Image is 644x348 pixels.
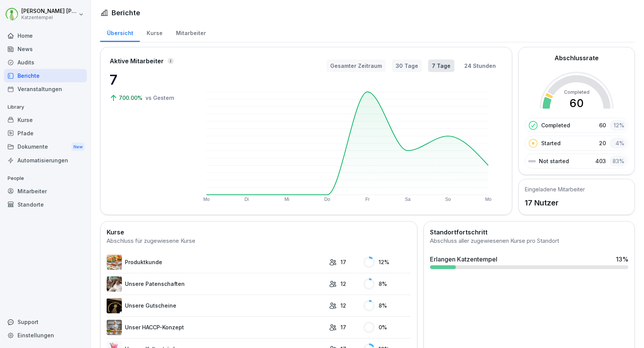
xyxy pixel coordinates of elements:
div: 12 % [363,257,411,268]
a: Home [4,29,87,42]
p: 700.00% [119,94,144,102]
a: News [4,42,87,56]
h2: Abschlussrate [555,53,599,63]
h2: Kurse [107,228,411,237]
text: Sa [405,197,411,202]
a: Pfade [4,127,87,140]
text: Mi [284,197,289,202]
p: Completed [541,121,570,129]
p: Katzentempel [21,15,77,20]
p: 17 [340,258,346,266]
p: vs Gestern [145,94,174,102]
a: Audits [4,56,87,69]
img: yesgzfw2q3wqzzb03bjz3j6b.png [107,298,122,313]
button: 30 Tage [392,59,422,72]
div: 8 % [363,278,411,290]
a: Unsere Patenschaften [107,276,325,292]
div: 4 % [610,138,626,149]
a: Kurse [140,22,169,42]
p: Library [4,101,87,113]
img: u8r67eg3of4bsbim5481mdu9.png [107,276,122,292]
a: Unsere Gutscheine [107,298,325,313]
text: Di [244,197,249,202]
button: Gesamter Zeitraum [326,59,386,72]
div: 12 % [610,120,626,131]
text: Mo [485,197,492,202]
p: 7 [110,69,186,90]
a: Automatisierungen [4,154,87,167]
div: 8 % [363,300,411,311]
div: Dokumente [4,140,87,154]
a: Berichte [4,69,87,82]
a: Produktkunde [107,255,325,270]
a: Standorte [4,198,87,211]
p: People [4,172,87,184]
div: Abschluss aller zugewiesenen Kurse pro Standort [430,237,628,245]
p: Started [541,139,561,147]
text: Fr [365,197,369,202]
p: 12 [340,301,346,310]
img: mlsleav921hxy3akyctmymka.png [107,320,122,335]
a: Mitarbeiter [4,184,87,198]
p: 20 [599,139,606,147]
p: 17 Nutzer [525,197,585,208]
button: 24 Stunden [460,59,500,72]
a: Kurse [4,113,87,127]
a: Übersicht [100,22,140,42]
p: 60 [599,121,606,129]
a: Erlangen Katzentempel13% [427,252,631,272]
div: 13 % [616,255,628,264]
text: So [445,197,451,202]
img: ubrm3x2m0ajy8muzg063xjpe.png [107,255,122,270]
a: Unser HACCP-Konzept [107,320,325,335]
div: Support [4,315,87,329]
p: 17 [340,323,346,331]
text: Do [324,197,330,202]
p: [PERSON_NAME] [PERSON_NAME] [21,8,77,14]
div: 83 % [610,156,626,167]
text: Mo [203,197,210,202]
h1: Berichte [112,8,140,18]
a: Veranstaltungen [4,82,87,96]
a: Mitarbeiter [169,22,213,42]
p: 12 [340,280,346,288]
div: 0 % [363,322,411,333]
p: 403 [595,157,606,165]
h2: Standortfortschritt [430,228,628,237]
div: Erlangen Katzentempel [430,255,497,264]
div: New [72,143,85,151]
p: Aktive Mitarbeiter [110,56,164,66]
a: Einstellungen [4,329,87,342]
p: Not started [539,157,569,165]
div: Abschluss für zugewiesene Kurse [107,237,411,245]
a: DokumenteNew [4,140,87,154]
button: 7 Tage [428,59,454,72]
h5: Eingeladene Mitarbeiter [525,185,585,193]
